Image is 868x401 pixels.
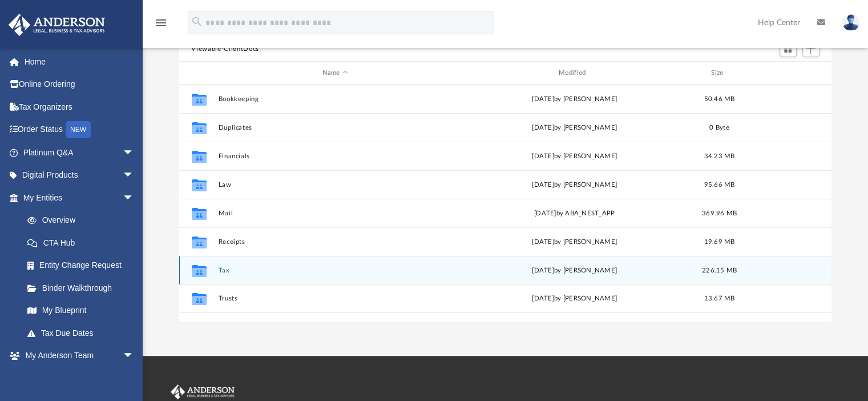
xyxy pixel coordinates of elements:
a: Order StatusNEW [8,118,151,142]
i: search [191,15,203,28]
a: Tax Due Dates [16,322,151,344]
span: 95.66 MB [704,182,734,188]
span: arrow_drop_down [123,186,146,210]
a: My Anderson Teamarrow_drop_down [8,344,146,367]
a: Entity Change Request [16,254,151,277]
span: arrow_drop_down [123,164,146,187]
span: 19.69 MB [704,239,734,245]
div: grid [179,85,832,321]
span: 50.46 MB [704,96,734,102]
span: 13.67 MB [704,296,734,302]
div: NEW [66,121,91,138]
a: Binder Walkthrough [16,276,151,299]
button: Trusts [218,295,452,303]
a: Home [8,50,151,73]
a: Tax Organizers [8,95,151,118]
a: CTA Hub [16,231,151,254]
span: 226.15 MB [701,267,736,274]
img: Anderson Advisors Platinum Portal [168,384,237,399]
a: Overview [16,209,151,232]
div: id [184,68,212,78]
button: Bookkeeping [218,95,452,103]
div: [DATE] by [PERSON_NAME] [457,123,691,133]
span: 34.23 MB [704,153,734,159]
span: 369.96 MB [701,210,736,216]
div: Size [696,68,742,78]
img: Anderson Advisors Platinum Portal [5,14,108,36]
button: Law [218,181,452,189]
div: id [747,68,827,78]
div: [DATE] by [PERSON_NAME] [457,151,691,162]
div: [DATE] by ABA_NEST_APP [457,208,691,219]
button: Receipts [218,238,452,246]
span: 0 Byte [709,125,729,131]
span: arrow_drop_down [123,344,146,368]
button: Mail [218,210,452,217]
i: menu [154,16,168,30]
button: Financials [218,153,452,160]
a: Platinum Q&Aarrow_drop_down [8,141,151,164]
button: Duplicates [218,124,452,131]
button: Tax [218,267,452,274]
div: [DATE] by [PERSON_NAME] [457,237,691,247]
button: Viewable-ClientDocs [191,44,259,54]
a: My Blueprint [16,299,146,322]
a: menu [154,22,168,30]
span: [DATE] [532,267,554,274]
span: arrow_drop_down [123,141,146,165]
div: [DATE] by [PERSON_NAME] [457,294,691,304]
div: by [PERSON_NAME] [457,266,691,276]
a: My Entitiesarrow_drop_down [8,186,151,209]
button: Switch to Grid View [780,41,797,57]
a: Online Ordering [8,73,151,96]
div: [DATE] by [PERSON_NAME] [457,180,691,190]
a: Digital Productsarrow_drop_down [8,164,151,187]
img: User Pic [842,14,859,31]
div: Modified [457,68,692,78]
div: Name [217,68,452,78]
button: Add [802,41,819,57]
div: [DATE] by [PERSON_NAME] [457,94,691,105]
